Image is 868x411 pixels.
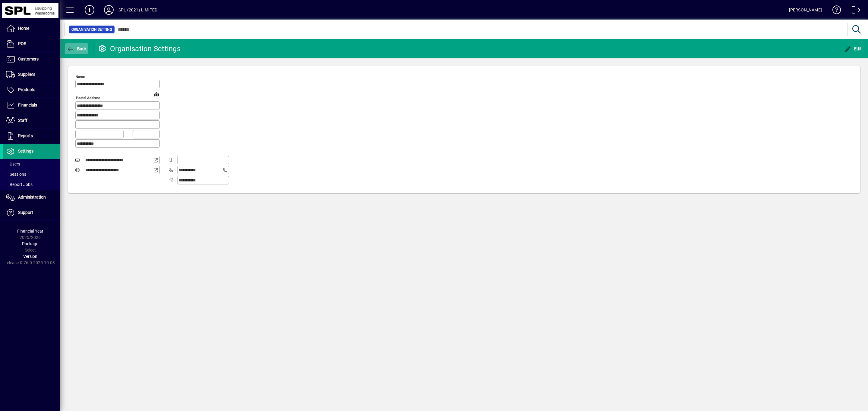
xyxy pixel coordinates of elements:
a: Support [3,205,60,220]
span: Edit [844,46,862,51]
span: Organisation Setting [71,26,112,32]
span: Administration [18,195,46,199]
span: Home [18,26,29,31]
span: Products [18,87,35,92]
span: Financials [18,103,37,107]
app-page-header-button: Back [60,43,93,54]
button: Edit [842,43,863,54]
span: Financial Year [17,229,43,233]
span: Support [18,210,33,215]
a: Administration [3,190,60,205]
span: Sessions [6,172,26,177]
span: Back [67,46,87,51]
span: Staff [18,118,27,123]
a: Suppliers [3,67,60,82]
a: POS [3,36,60,51]
a: Report Jobs [3,179,60,190]
span: Package [22,241,38,246]
span: Report Jobs [6,182,33,187]
span: Settings [18,149,33,153]
a: Logout [847,1,860,21]
a: Knowledge Base [828,1,841,21]
a: Home [3,21,60,36]
span: Customers [18,57,39,61]
span: Reports [18,133,33,138]
a: Customers [3,52,60,67]
span: Suppliers [18,72,35,77]
button: Back [65,43,88,54]
a: Products [3,82,60,97]
div: Organisation Settings [98,44,181,54]
a: Staff [3,113,60,128]
a: Users [3,159,60,169]
mat-label: Name [76,75,85,79]
span: Version [23,254,37,259]
a: Financials [3,98,60,113]
div: SPL (2021) LIMITED [118,5,157,15]
button: Add [80,5,99,15]
a: View on map [152,89,161,99]
a: Reports [3,128,60,144]
div: [PERSON_NAME] [789,5,822,15]
button: Profile [99,5,118,15]
span: Users [6,162,20,166]
a: Sessions [3,169,60,179]
span: POS [18,41,26,46]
